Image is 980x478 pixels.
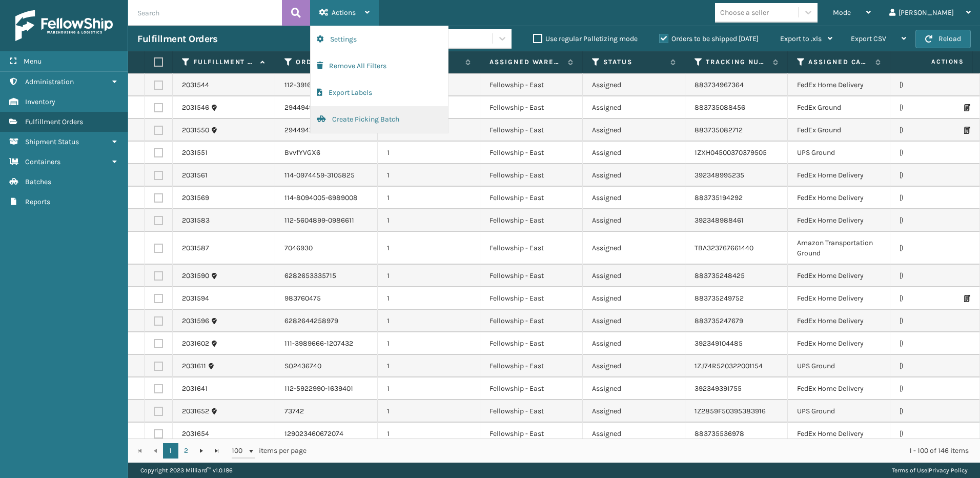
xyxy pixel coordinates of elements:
td: Fellowship - East [480,423,583,445]
td: Assigned [583,377,685,400]
td: 6282653335715 [275,265,378,287]
a: 2031583 [182,215,210,226]
td: Amazon Transportation Ground [788,232,890,265]
td: FedEx Home Delivery [788,164,890,187]
td: Fellowship - East [480,332,583,355]
span: Inventory [25,97,55,106]
a: 1Z2859F50395383916 [695,407,766,415]
td: Assigned [583,74,685,96]
td: BvvfYVGX6 [275,142,378,164]
label: Status [603,57,665,67]
td: Assigned [583,142,685,164]
a: Terms of Use [892,467,927,474]
a: Go to the next page [194,443,209,459]
label: Assigned Carrier Service [808,57,870,67]
td: 1 [378,355,480,377]
i: Print Packing Slip [964,127,970,134]
a: 1ZXH04500370379505 [695,148,767,157]
td: Fellowship - East [480,209,583,232]
td: Assigned [583,332,685,355]
a: 883735082712 [695,126,743,134]
a: Privacy Policy [929,467,968,474]
a: 392348988461 [695,216,744,225]
a: 2 [178,443,194,459]
a: 883735247679 [695,316,743,325]
div: | [892,463,968,478]
a: 2031561 [182,170,208,181]
td: 111-3989666-1207432 [275,332,378,355]
a: Go to the last page [209,443,224,459]
a: 2031654 [182,429,209,439]
td: 1 [378,400,480,423]
a: 883734967364 [695,81,744,89]
td: 114-0974459-3105825 [275,164,378,187]
td: 112-5922990-1639401 [275,377,378,400]
td: Fellowship - East [480,164,583,187]
td: Fellowship - East [480,119,583,142]
td: Assigned [583,164,685,187]
a: 883735088456 [695,103,745,112]
button: Settings [311,26,448,53]
td: Assigned [583,287,685,310]
span: Actions [332,8,356,17]
label: Order Number [296,57,358,67]
label: Assigned Warehouse [489,57,563,67]
td: Fellowship - East [480,377,583,400]
a: 2031641 [182,384,208,394]
a: 883735536978 [695,429,744,438]
td: Fellowship - East [480,187,583,209]
a: 883735194292 [695,193,743,202]
td: Assigned [583,232,685,265]
td: 129023460672074 [275,423,378,445]
label: Tracking Number [706,57,768,67]
span: Mode [833,8,851,17]
h3: Fulfillment Orders [137,33,217,45]
span: Go to the last page [213,447,221,455]
td: FedEx Home Delivery [788,287,890,310]
a: 2031551 [182,148,208,158]
td: Fellowship - East [480,400,583,423]
td: Fellowship - East [480,310,583,332]
td: UPS Ground [788,400,890,423]
td: 112-3916046-4972226 [275,74,378,96]
span: Export CSV [851,34,886,43]
td: 1 [378,164,480,187]
td: SO2436740 [275,355,378,377]
td: 1 [378,232,480,265]
td: 114-8094005-6989008 [275,187,378,209]
td: FedEx Home Delivery [788,332,890,355]
td: FedEx Home Delivery [788,187,890,209]
span: items per page [232,443,307,459]
td: Assigned [583,265,685,287]
a: 2031587 [182,243,209,253]
a: 883735248425 [695,271,745,280]
a: 883735249752 [695,294,744,303]
a: 392348995235 [695,171,744,180]
td: Fellowship - East [480,355,583,377]
td: 983760475 [275,287,378,310]
td: Assigned [583,119,685,142]
td: 1 [378,209,480,232]
td: Assigned [583,423,685,445]
td: 1 [378,142,480,164]
div: 1 - 100 of 146 items [321,446,969,456]
td: FedEx Home Delivery [788,209,890,232]
span: Administration [25,77,74,86]
td: 1 [378,187,480,209]
a: 2031544 [182,80,209,90]
button: Create Picking Batch [311,106,448,133]
td: UPS Ground [788,142,890,164]
a: 2031594 [182,293,209,304]
span: Export to .xls [780,34,822,43]
label: Fulfillment Order Id [193,57,255,67]
span: Containers [25,157,60,166]
td: FedEx Home Delivery [788,74,890,96]
span: Menu [24,57,42,66]
td: Assigned [583,355,685,377]
td: 6282644258979 [275,310,378,332]
td: FedEx Ground [788,119,890,142]
td: 294494909 [275,96,378,119]
td: 112-5604899-0986611 [275,209,378,232]
td: 1 [378,265,480,287]
td: Assigned [583,187,685,209]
